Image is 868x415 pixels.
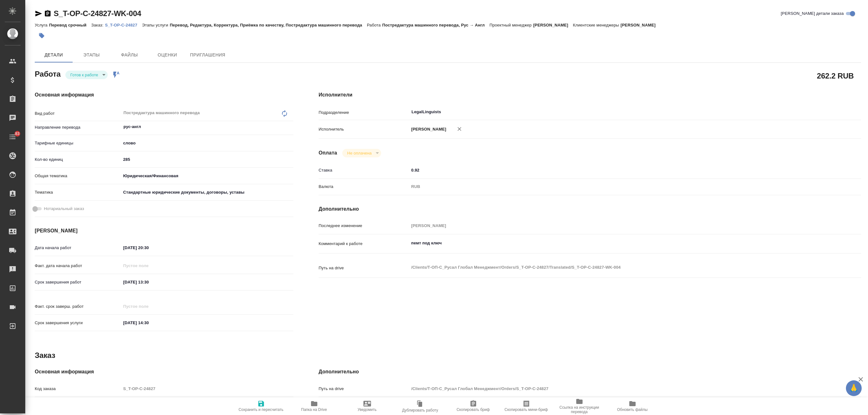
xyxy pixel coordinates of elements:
[553,397,606,415] button: Ссылка на инструкции перевода
[35,91,293,99] h4: Основная информация
[121,302,176,311] input: Пустое поле
[848,382,859,395] span: 🙏
[402,408,438,412] span: Дублировать работу
[35,173,121,179] p: Общая тематика
[35,156,121,163] p: Кол-во единиц
[35,263,121,269] p: Факт. дата начала работ
[301,407,327,412] span: Папка на Drive
[35,279,121,285] p: Срок завершения работ
[319,223,409,229] p: Последнее изменение
[457,407,490,412] span: Скопировать бриф
[489,23,533,27] p: Проектный менеджер
[91,23,105,27] p: Заказ:
[319,109,409,116] p: Подразделение
[44,206,84,212] span: Нотариальный заказ
[35,10,42,17] button: Скопировать ссылку для ЯМессенджера
[35,189,121,196] p: Тематика
[35,124,121,131] p: Направление перевода
[319,368,861,376] h4: Дополнительно
[121,261,176,270] input: Пустое поле
[846,380,862,396] button: 🙏
[606,397,659,415] button: Обновить файлы
[319,386,409,392] p: Путь на drive
[341,397,394,415] button: Уведомить
[142,23,170,27] p: Этапы услуги
[409,166,816,175] input: ✎ Введи что-нибудь
[447,397,500,415] button: Скопировать бриф
[319,241,409,247] p: Комментарий к работе
[394,397,447,415] button: Дублировать работу
[65,71,108,79] div: Готов к работе
[367,23,382,27] p: Работа
[319,91,861,99] h4: Исполнители
[35,245,121,251] p: Дата начала работ
[121,243,176,252] input: ✎ Введи что-нибудь
[500,397,553,415] button: Скопировать мини-бриф
[121,171,293,181] div: Юридическая/Финансовая
[105,23,142,27] p: S_T-OP-C-24827
[121,155,293,164] input: ✎ Введи что-нибудь
[69,72,100,78] button: Готов к работе
[409,238,816,248] textarea: пемт под ключ
[319,126,409,132] p: Исполнитель
[105,22,142,27] a: S_T-OP-C-24827
[409,384,816,393] input: Пустое поле
[620,23,660,27] p: [PERSON_NAME]
[121,318,176,327] input: ✎ Введи что-нибудь
[319,184,409,190] p: Валюта
[557,405,602,414] span: Ссылка на инструкции перевода
[319,149,337,157] h4: Оплата
[239,407,284,412] span: Сохранить и пересчитать
[35,303,121,310] p: Факт. срок заверш. работ
[358,407,377,412] span: Уведомить
[573,23,621,27] p: Клиентские менеджеры
[76,51,107,59] span: Этапы
[817,70,854,81] h2: 262.2 RUB
[319,265,409,271] p: Путь на drive
[35,23,49,27] p: Услуга
[35,140,121,146] p: Тарифные единицы
[121,138,293,149] div: слово
[35,386,121,392] p: Код заказа
[121,278,176,287] input: ✎ Введи что-нибудь
[319,205,861,213] h4: Дополнительно
[409,126,446,132] p: [PERSON_NAME]
[505,407,548,412] span: Скопировать мини-бриф
[288,397,341,415] button: Папка на Drive
[319,167,409,173] p: Ставка
[290,126,291,127] button: Open
[190,51,225,59] span: Приглашения
[35,68,61,79] h2: Работа
[35,227,293,235] h4: [PERSON_NAME]
[54,9,141,18] a: S_T-OP-C-24827-WK-004
[35,110,121,117] p: Вид работ
[409,181,816,192] div: RUB
[812,111,814,113] button: Open
[342,149,381,157] div: Готов к работе
[382,23,490,27] p: Постредактура машинного перевода, Рус → Англ
[121,187,293,198] div: Стандартные юридические документы, договоры, уставы
[533,23,573,27] p: [PERSON_NAME]
[114,51,145,59] span: Файлы
[452,122,466,136] button: Удалить исполнителя
[345,150,374,156] button: Не оплачена
[2,129,24,145] a: 83
[49,23,91,27] p: Перевод срочный
[152,51,183,59] span: Оценки
[35,320,121,326] p: Срок завершения услуги
[44,10,51,17] button: Скопировать ссылку
[35,29,49,43] button: Добавить тэг
[235,397,288,415] button: Сохранить и пересчитать
[781,10,844,17] span: [PERSON_NAME] детали заказа
[617,407,648,412] span: Обновить файлы
[170,23,367,27] p: Перевод, Редактура, Корректура, Приёмка по качеству, Постредактура машинного перевода
[35,368,293,376] h4: Основная информация
[409,262,816,273] textarea: /Clients/Т-ОП-С_Русал Глобал Менеджмент/Orders/S_T-OP-C-24827/Translated/S_T-OP-C-24827-WK-004
[121,384,293,393] input: Пустое поле
[11,131,23,137] span: 83
[409,221,816,230] input: Пустое поле
[39,51,69,59] span: Детали
[35,350,55,360] h2: Заказ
